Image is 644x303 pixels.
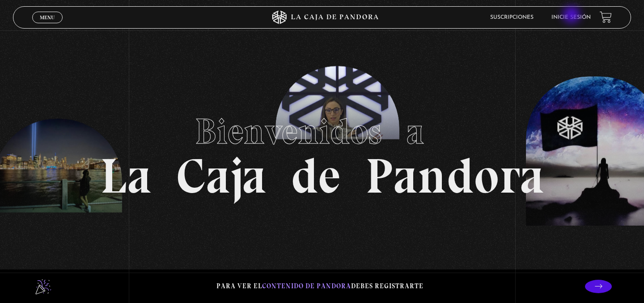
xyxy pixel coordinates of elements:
a: View your shopping cart [600,11,612,23]
span: Cerrar [37,22,58,28]
a: Suscripciones [490,15,534,20]
h1: La Caja de Pandora [100,102,544,201]
a: Inicie sesión [551,15,591,20]
p: Para ver el debes registrarte [216,280,424,292]
span: contenido de Pandora [262,282,351,290]
span: Bienvenidos a [195,110,449,153]
span: Menu [40,15,55,20]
